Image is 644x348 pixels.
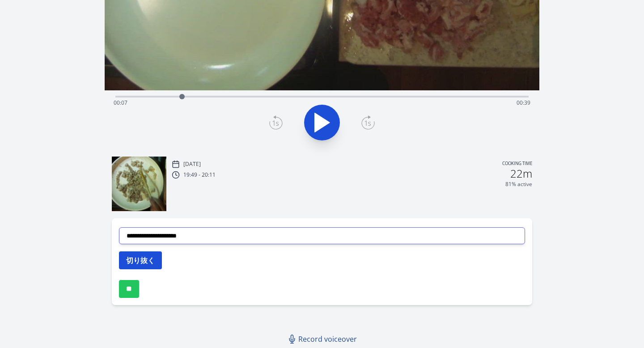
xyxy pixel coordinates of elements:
p: [DATE] [183,161,201,168]
span: 00:07 [114,99,127,106]
p: 81% active [505,181,532,188]
p: Cooking time [502,160,532,168]
h2: 22m [510,168,532,179]
a: Record voiceover [284,330,362,348]
img: 250926234946_thumb.jpeg [112,157,166,211]
button: 切り抜く [119,251,162,269]
span: 00:39 [517,99,530,106]
span: Record voiceover [298,334,357,344]
p: 19:49 - 20:11 [183,171,216,178]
